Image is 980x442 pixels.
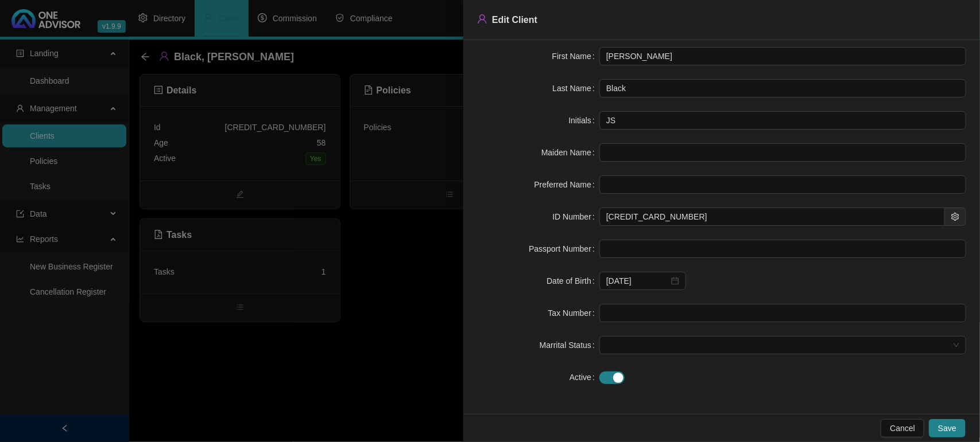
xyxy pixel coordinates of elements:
[929,419,966,437] button: Save
[570,368,599,386] label: Active
[492,15,537,25] span: Edit Client
[477,14,487,24] span: user
[606,275,669,287] input: Select date
[552,79,599,97] label: Last Name
[541,143,599,162] label: Maiden Name
[951,213,959,221] span: setting
[534,175,599,194] label: Preferred Name
[529,240,599,258] label: Passport Number
[552,208,599,226] label: ID Number
[552,47,599,65] label: First Name
[938,422,956,435] span: Save
[881,419,924,437] button: Cancel
[547,272,599,290] label: Date of Birth
[890,422,915,435] span: Cancel
[540,336,599,354] label: Marrital Status
[568,111,599,130] label: Initials
[548,304,599,322] label: Tax Number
